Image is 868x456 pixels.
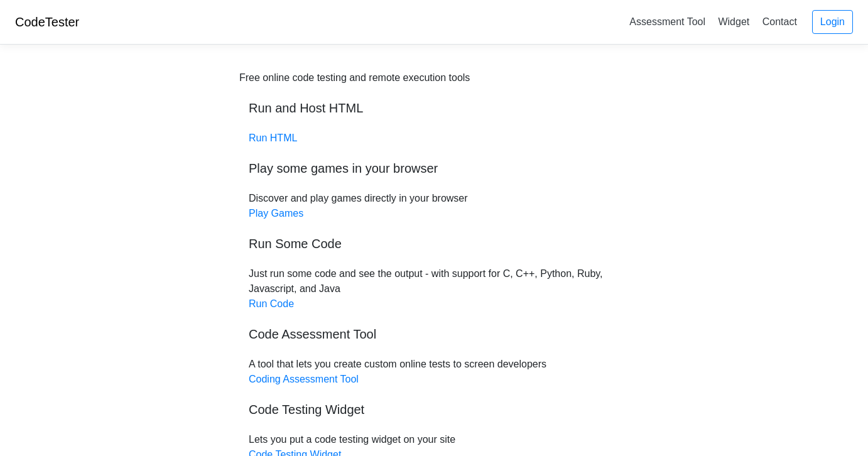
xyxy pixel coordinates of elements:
a: Login [812,10,853,34]
h5: Code Testing Widget [249,402,619,417]
h5: Run and Host HTML [249,100,619,116]
a: CodeTester [15,15,79,29]
a: Run HTML [249,133,297,143]
a: Play Games [249,208,303,219]
a: Run Code [249,298,294,309]
h5: Run Some Code [249,236,619,251]
a: Widget [713,11,754,32]
a: Assessment Tool [624,11,710,32]
a: Coding Assessment Tool [249,374,359,384]
h5: Code Assessment Tool [249,327,619,342]
div: Free online code testing and remote execution tools [239,70,470,85]
a: Contact [757,11,802,32]
h5: Play some games in your browser [249,161,619,176]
